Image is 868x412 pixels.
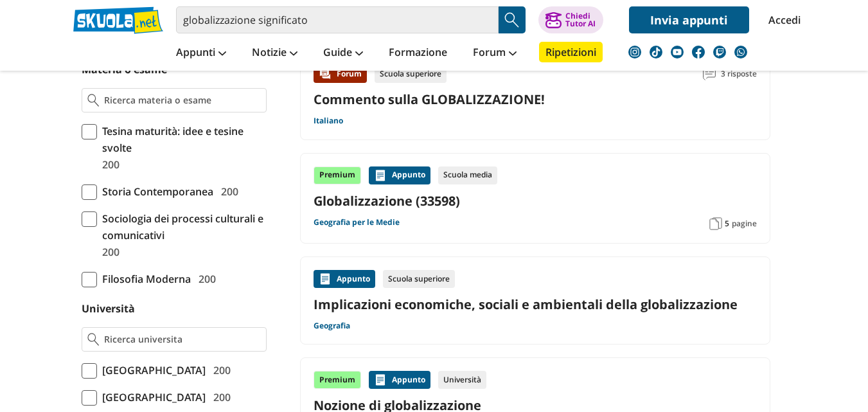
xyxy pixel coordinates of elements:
[768,6,795,33] a: Accedi
[703,67,716,80] img: Commenti lettura
[319,67,332,80] img: Forum contenuto
[671,46,684,58] img: youtube
[249,42,301,65] a: Notizie
[314,371,361,389] div: Premium
[713,46,726,58] img: twitch
[438,166,497,184] div: Scuola media
[320,42,366,65] a: Guide
[374,169,387,182] img: Appunti contenuto
[314,270,375,288] div: Appunto
[539,42,603,62] a: Ripetizioni
[97,389,206,406] span: [GEOGRAPHIC_DATA]
[208,389,231,406] span: 200
[314,296,757,313] a: Implicazioni economiche, sociali e ambientali della globalizzazione
[314,116,343,126] a: Italiano
[732,219,757,229] span: pagine
[97,210,267,244] span: Sociologia dei processi culturali e comunicativi
[375,65,447,83] div: Scuola superiore
[709,217,722,230] img: Pagine
[82,301,135,316] label: Università
[314,192,757,210] a: Globalizzazione (33598)
[725,219,729,229] span: 5
[385,42,450,65] a: Formazione
[97,156,120,173] span: 200
[176,6,499,33] input: Cerca appunti, riassunti o versioni
[499,6,526,33] button: Search Button
[314,65,367,83] div: Forum
[216,183,238,200] span: 200
[104,94,260,107] input: Ricerca materia o esame
[629,6,749,33] a: Invia appunti
[502,10,522,30] img: Cerca appunti, riassunti o versioni
[314,91,545,108] a: Commento sulla GLOBALIZZAZIONE!
[470,42,520,65] a: Forum
[369,166,430,184] div: Appunto
[104,333,260,346] input: Ricerca universita
[97,362,206,379] span: [GEOGRAPHIC_DATA]
[314,217,400,228] a: Geografia per le Medie
[650,46,662,58] img: tiktok
[319,273,332,285] img: Appunti contenuto
[383,270,455,288] div: Scuola superiore
[734,46,747,58] img: WhatsApp
[314,321,350,331] a: Geografia
[97,183,213,200] span: Storia Contemporanea
[438,371,486,389] div: Università
[538,6,603,33] button: ChiediTutor AI
[208,362,231,379] span: 200
[173,42,229,65] a: Appunti
[97,244,120,260] span: 200
[97,123,267,156] span: Tesina maturità: idee e tesine svolte
[369,371,430,389] div: Appunto
[97,271,191,287] span: Filosofia Moderna
[193,271,216,287] span: 200
[628,46,641,58] img: instagram
[721,65,757,83] span: 3 risposte
[692,46,705,58] img: facebook
[87,94,100,107] img: Ricerca materia o esame
[565,12,596,28] div: Chiedi Tutor AI
[374,373,387,386] img: Appunti contenuto
[87,333,100,346] img: Ricerca universita
[314,166,361,184] div: Premium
